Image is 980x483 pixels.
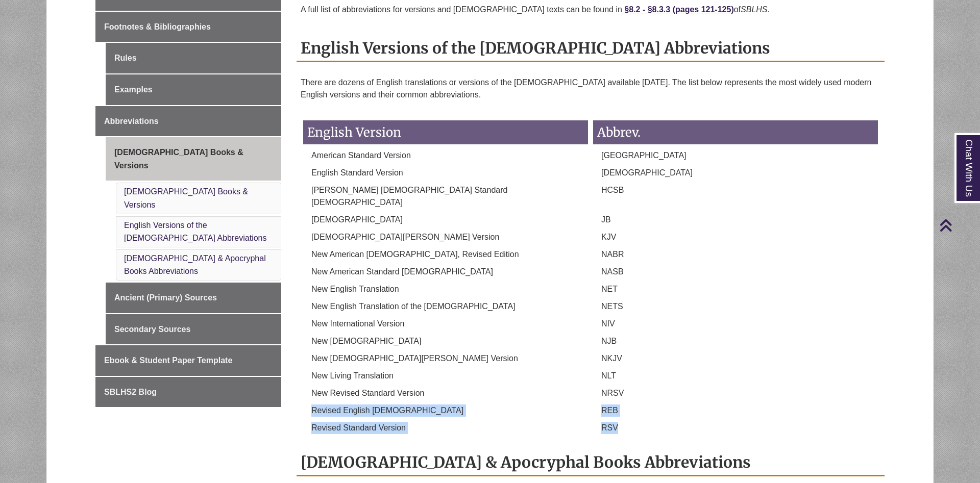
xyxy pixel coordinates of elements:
[106,137,281,181] a: [DEMOGRAPHIC_DATA] Books & Versions
[95,377,281,408] a: SBLHS2 Blog
[104,388,157,396] span: SBLHS2 Blog
[301,72,880,105] p: There are dozens of English translations or versions of the [DEMOGRAPHIC_DATA] available [DATE]. ...
[303,352,588,365] p: New [DEMOGRAPHIC_DATA][PERSON_NAME] Version
[297,449,885,476] h2: [DEMOGRAPHIC_DATA] & Apocryphal Books Abbreviations
[106,283,281,313] a: Ancient (Primary) Sources
[95,12,281,42] a: Footnotes & Bibliographies
[303,248,588,261] p: New American [DEMOGRAPHIC_DATA], Revised Edition
[593,149,878,162] p: [GEOGRAPHIC_DATA]
[95,345,281,376] a: Ebook & Student Paper Template
[593,318,878,330] p: NIV
[303,318,588,330] p: New International Version
[303,214,588,226] p: [DEMOGRAPHIC_DATA]
[124,187,248,209] a: [DEMOGRAPHIC_DATA] Books & Versions
[593,231,878,243] p: KJV
[106,43,281,73] a: Rules
[95,106,281,137] a: Abbreviations
[593,184,878,196] p: HCSB
[622,5,734,14] a: §8.2 - §8.3.3 (pages 121-125)
[124,254,266,276] a: [DEMOGRAPHIC_DATA] & Apocryphal Books Abbreviations
[593,248,878,261] p: NABR
[593,120,878,144] h3: Abbrev.
[104,117,159,125] span: Abbreviations
[303,184,588,209] p: [PERSON_NAME] [DEMOGRAPHIC_DATA] Standard [DEMOGRAPHIC_DATA]
[593,167,878,179] p: [DEMOGRAPHIC_DATA]
[593,335,878,347] p: NJB
[303,300,588,313] p: New English Translation of the [DEMOGRAPHIC_DATA]
[593,352,878,365] p: NKJV
[303,387,588,399] p: New Revised Standard Version
[593,300,878,313] p: NETS
[303,370,588,382] p: New Living Translation
[593,370,878,382] p: NLT
[104,22,211,31] span: Footnotes & Bibliographies
[303,335,588,347] p: New [DEMOGRAPHIC_DATA]
[124,221,267,243] a: English Versions of the [DEMOGRAPHIC_DATA] Abbreviations
[303,149,588,162] p: American Standard Version
[104,356,232,365] span: Ebook & Student Paper Template
[303,404,588,417] p: Revised English [DEMOGRAPHIC_DATA]
[741,5,767,14] em: SBLHS
[303,120,588,144] h3: English Version
[593,266,878,278] p: NASB
[303,231,588,243] p: [DEMOGRAPHIC_DATA][PERSON_NAME] Version
[106,314,281,345] a: Secondary Sources
[303,283,588,295] p: New English Translation
[593,214,878,226] p: JB
[593,283,878,295] p: NET
[106,74,281,105] a: Examples
[303,422,588,434] p: Revised Standard Version
[624,5,733,14] strong: §8.2 - §8.3.3 (pages 121-125)
[593,404,878,417] p: REB
[593,387,878,399] p: NRSV
[939,218,977,232] a: Back to Top
[593,422,878,434] p: RSV
[303,167,588,179] p: English Standard Version
[303,266,588,278] p: New American Standard [DEMOGRAPHIC_DATA]
[297,35,885,62] h2: English Versions of the [DEMOGRAPHIC_DATA] Abbreviations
